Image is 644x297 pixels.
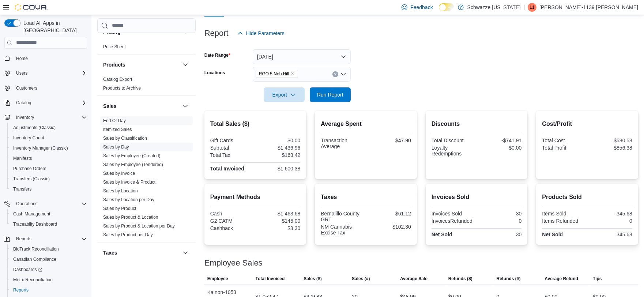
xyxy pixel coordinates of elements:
h2: Discounts [432,120,522,128]
div: Total Profit [542,145,585,151]
div: $145.00 [257,218,300,224]
div: Loretta-1139 Chavez [528,3,536,12]
span: Home [16,56,28,61]
span: Sales by Invoice [103,170,135,176]
a: Purchase Orders [10,164,49,173]
a: Sales by Product & Location [103,215,158,220]
span: Metrc Reconciliation [10,275,87,284]
div: $1,436.96 [257,145,300,151]
span: Export [268,87,300,102]
button: Transfers [7,184,90,194]
div: $0.00 [257,138,300,143]
div: $47.90 [368,138,411,143]
div: Items Refunded [542,218,585,224]
span: Employee [207,276,228,282]
span: Reports [10,286,87,294]
p: | [523,3,525,12]
span: Dashboards [10,265,87,274]
h3: Taxes [103,249,117,256]
span: Cash Management [10,210,87,218]
button: Inventory Manager (Classic) [7,143,90,153]
p: [PERSON_NAME]-1139 [PERSON_NAME] [539,3,638,12]
span: Hide Parameters [246,30,285,37]
h2: Products Sold [542,193,632,202]
p: Schwazze [US_STATE] [467,3,521,12]
button: Run Report [310,87,351,102]
div: Products [97,75,196,95]
span: Inventory [16,114,34,120]
span: Traceabilty Dashboard [10,220,87,229]
button: Sales [181,102,190,110]
div: Transaction Average [321,138,364,149]
button: Sales [103,102,180,110]
button: Transfers (Classic) [7,174,90,184]
a: Sales by Location [103,188,138,193]
a: Sales by Product & Location per Day [103,223,175,229]
span: Refunds ($) [448,276,472,282]
strong: Net Sold [542,232,563,237]
span: Transfers [10,185,87,193]
span: Itemized Sales [103,127,132,132]
div: 30 [478,211,521,217]
button: Metrc Reconciliation [7,275,90,285]
div: $0.00 [478,145,521,151]
span: BioTrack Reconciliation [13,246,59,252]
h2: Payment Methods [210,193,301,202]
button: Products [181,60,190,69]
div: Gift Cards [210,138,254,143]
span: Sales (#) [352,276,370,282]
div: $1,600.38 [257,166,300,172]
h2: Taxes [321,193,411,202]
span: Cash Management [13,211,50,217]
div: G2 CATM [210,218,254,224]
h3: Employee Sales [204,259,263,267]
h2: Cost/Profit [542,120,632,128]
span: RGO 5 Nob Hill [259,70,289,78]
div: $856.38 [589,145,632,151]
span: Sales by Classification [103,135,147,141]
div: Loyalty Redemptions [432,145,475,157]
span: Catalog [16,100,31,106]
a: Home [13,54,31,63]
span: Sales ($) [304,276,321,282]
a: Sales by Product per Day [103,232,153,237]
button: Catalog [1,98,90,108]
span: Operations [16,201,38,207]
span: Canadian Compliance [10,255,87,264]
button: Customers [1,83,90,93]
div: Invoices Sold [432,211,475,217]
button: Canadian Compliance [7,254,90,264]
div: $102.30 [368,224,411,230]
a: Dashboards [10,265,45,274]
span: Customers [16,85,37,91]
span: Sales by Day [103,144,129,150]
span: Inventory Count [13,135,44,141]
button: Cash Management [7,209,90,219]
div: Bernalillo County GRT [321,211,364,222]
span: Run Report [317,91,343,98]
span: Adjustments (Classic) [13,125,56,131]
span: Dark Mode [439,11,439,11]
button: Taxes [103,249,180,256]
a: Adjustments (Classic) [10,123,59,132]
span: Tips [593,276,602,282]
a: Canadian Compliance [10,255,59,264]
button: Catalog [13,98,34,107]
span: Price Sheet [103,44,126,50]
span: Purchase Orders [13,166,46,172]
a: Sales by Employee (Tendered) [103,162,163,167]
a: BioTrack Reconciliation [10,245,62,253]
a: Sales by Product [103,206,136,211]
span: Manifests [13,155,32,161]
h2: Average Spent [321,120,411,128]
div: -$741.91 [478,138,521,143]
span: End Of Day [103,118,126,124]
button: Manifests [7,153,90,163]
button: Inventory [1,112,90,123]
span: Inventory Manager (Classic) [10,144,87,153]
a: End Of Day [103,118,126,123]
span: Users [16,70,27,76]
a: Inventory Manager (Classic) [10,144,71,153]
span: Operations [13,199,87,208]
